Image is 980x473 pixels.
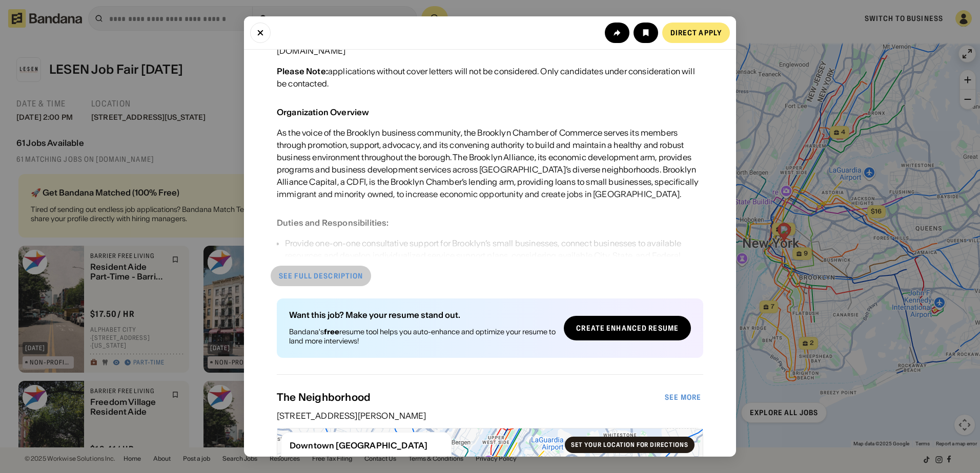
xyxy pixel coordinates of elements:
div: Want this job? Make your resume stand out. [289,311,556,319]
div: Set your location for directions [571,442,688,448]
div: As the voice of the Brooklyn business community, the Brooklyn Chamber of Commerce serves its memb... [277,126,703,200]
button: Close [250,23,271,43]
div: Create Enhanced Resume [576,325,679,332]
div: Duties and Responsibilities: [277,218,389,228]
div: [STREET_ADDRESS][PERSON_NAME] [277,412,703,420]
div: Please Note: [277,66,328,76]
div: Organization Overview [277,107,369,117]
div: See more [665,394,701,401]
div: applications without cover letters will not be considered. Only candidates under consideration wi... [277,65,703,90]
div: Provide one-on-one consultative support for Brooklyn’s small businesses, connect businesses to av... [285,237,703,286]
div: See full description [279,272,363,279]
b: free [324,327,339,336]
div: Downtown [GEOGRAPHIC_DATA] [290,441,443,450]
div: The Neighborhood [277,391,663,403]
div: Direct Apply [670,29,722,36]
div: Bandana's resume tool helps you auto-enhance and optimize your resume to land more interviews! [289,327,556,346]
